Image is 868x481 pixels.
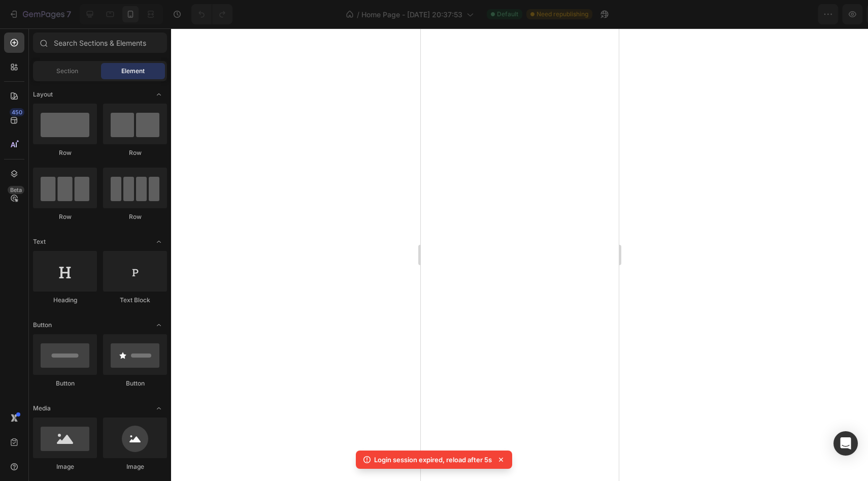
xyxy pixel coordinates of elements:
[103,148,167,157] div: Row
[10,108,24,116] div: 450
[33,33,167,53] input: Search Sections & Elements
[191,4,232,24] div: Undo/Redo
[33,379,97,388] div: Button
[33,404,51,413] span: Media
[151,86,167,103] span: Toggle open
[4,4,76,24] button: 7
[151,317,167,333] span: Toggle open
[772,10,788,19] span: Save
[151,400,167,416] span: Toggle open
[33,237,46,246] span: Text
[33,148,97,157] div: Row
[33,296,97,305] div: Heading
[151,234,167,250] span: Toggle open
[33,212,97,221] div: Row
[33,462,97,471] div: Image
[763,4,796,24] button: Save
[33,90,53,99] span: Layout
[103,462,167,471] div: Image
[103,212,167,221] div: Row
[497,10,518,19] span: Default
[103,296,167,305] div: Text Block
[357,9,359,20] span: /
[66,8,71,20] p: 7
[421,28,619,481] iframe: Design area
[361,9,462,20] span: Home Page - [DATE] 20:37:53
[8,186,24,194] div: Beta
[809,9,834,20] div: Publish
[121,67,145,76] span: Element
[56,67,78,76] span: Section
[833,431,858,456] div: Open Intercom Messenger
[374,455,492,465] p: Login session expired, reload after 5s
[537,10,588,19] span: Need republishing
[800,4,843,24] button: Publish
[33,320,52,330] span: Button
[103,379,167,388] div: Button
